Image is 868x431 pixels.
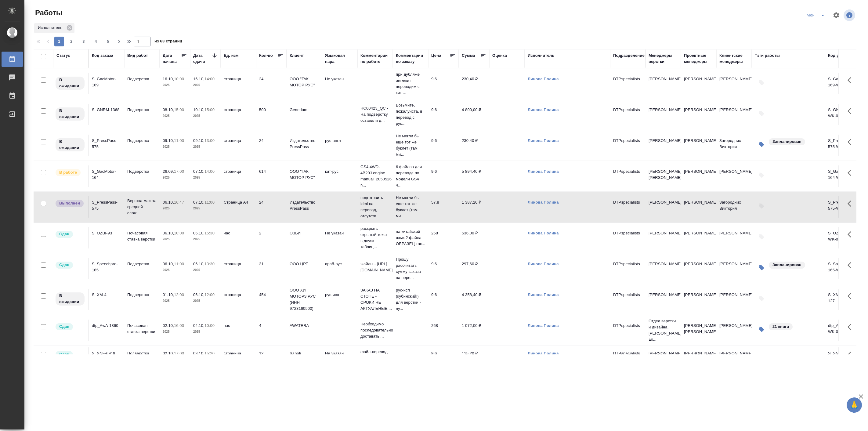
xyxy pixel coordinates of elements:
div: Дата начала [163,53,181,65]
p: ООО ХИТ МОТОРЗ РУС (ИНН 9723160500) [290,287,319,312]
p: Прошу рассчитать сумму заказа на пере... [396,256,425,281]
div: Исполнитель [528,53,555,59]
td: [PERSON_NAME] [681,135,716,156]
td: Загородних Виктория [716,196,752,218]
div: Клиент [290,53,304,59]
p: Подверстка [127,168,157,175]
div: Комментарии по заказу [396,53,425,65]
p: Сдан [59,231,69,237]
div: Кол-во [259,53,273,59]
td: dtp_AwA-1860-WK-003 [825,320,860,341]
span: Настроить таблицу [829,8,844,23]
button: Здесь прячутся важные кнопки [844,320,859,334]
p: Возьмите, пожалуйста, в перевод с рус... [396,102,425,127]
div: dtp_AwA-1860 [92,323,121,329]
p: [PERSON_NAME] [649,199,678,205]
p: OOO ЦРТ [290,261,319,267]
p: [PERSON_NAME] [649,230,678,236]
a: Линова Полина [528,323,559,328]
a: Линова Полина [528,262,559,266]
div: S_PressPass-575 [92,199,121,212]
p: 12:00 [174,292,184,297]
button: Добавить тэги [755,230,768,244]
div: Клиентские менеджеры [719,53,749,65]
p: 17:00 [174,169,184,174]
td: 12 [256,347,287,369]
p: 01.10, [163,292,174,297]
div: Менеджер проверил работу исполнителя, передает ее на следующий этап [55,323,85,331]
p: [PERSON_NAME] [649,261,678,267]
td: [PERSON_NAME] [681,104,716,125]
button: Добавить тэги [755,199,768,213]
p: 16.10, [163,77,174,81]
td: DTPspecialists [610,73,646,94]
div: S_GacMotor-169 [92,76,121,88]
p: 15:30 [204,231,215,235]
a: Линова Полина [528,169,559,174]
td: 4 [256,320,287,341]
td: рус-англ [322,135,357,156]
td: [PERSON_NAME] [716,289,752,310]
div: S_SNF-6919 [92,350,121,357]
td: S_XM-4-WK-127 [825,289,860,310]
p: Сдан [59,324,69,330]
p: Необходимо последовательно доставать ... [360,321,390,339]
a: Линова Полина [528,292,559,297]
div: S_Speechpro-165 [92,261,121,273]
td: 24 [256,196,287,218]
button: Изменить тэги [755,138,768,151]
span: из 63 страниц [154,38,182,46]
td: 2 [256,227,287,248]
p: 2025 [193,113,218,119]
td: 268 [428,320,459,341]
p: 10.10, [193,107,204,112]
td: [PERSON_NAME] [681,165,716,187]
td: 9.6 [428,135,459,156]
td: страница [221,289,256,310]
button: 5 [103,37,113,46]
p: 04.10, [193,323,204,328]
p: 26.09, [163,169,174,174]
div: Тэги работы [755,53,780,59]
td: 115,20 ₽ [459,347,489,369]
p: [PERSON_NAME] [649,138,678,144]
p: 13:00 [204,138,215,143]
td: страница [221,135,256,156]
p: 2025 [193,205,218,212]
p: 2025 [163,298,187,304]
p: 16:47 [174,200,184,205]
td: страница [221,165,256,187]
td: 24 [256,135,287,156]
td: DTPspecialists [610,196,646,218]
button: Добавить тэги [755,350,768,364]
p: 02.10, [163,351,174,356]
td: [PERSON_NAME] [716,320,752,341]
td: 24 [256,73,287,94]
td: 9.6 [428,73,459,94]
p: Почасовая ставка верстки [127,230,157,242]
p: на китайский язык 2 файла ОБРАЗЕЦ так... [396,229,425,247]
p: 2025 [193,329,218,335]
a: Линова Полина [528,351,559,356]
td: кит-рус [322,165,357,187]
p: 6 файлов для перевода по модели GS4 4... [396,164,425,188]
p: 14:00 [204,77,215,81]
p: Сдан [59,351,69,357]
td: [PERSON_NAME] [681,347,716,369]
span: 4 [91,38,101,45]
p: 2025 [163,236,187,242]
td: S_GNRM-1368-WK-002 [825,104,860,125]
button: Здесь прячутся важные кнопки [844,165,859,180]
td: 1 072,00 ₽ [459,320,489,341]
p: 02.10, [163,323,174,328]
p: ОЗБИ [290,230,319,236]
p: [PERSON_NAME], [PERSON_NAME] [649,168,678,181]
div: S_XM-4 [92,292,121,298]
p: Исполнитель [38,25,64,31]
td: DTPspecialists [610,320,646,341]
p: Подверстка [127,107,157,113]
td: [PERSON_NAME] [716,227,752,248]
p: Подверстка [127,350,157,357]
p: 12:00 [204,292,215,297]
div: Статус [56,53,70,59]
